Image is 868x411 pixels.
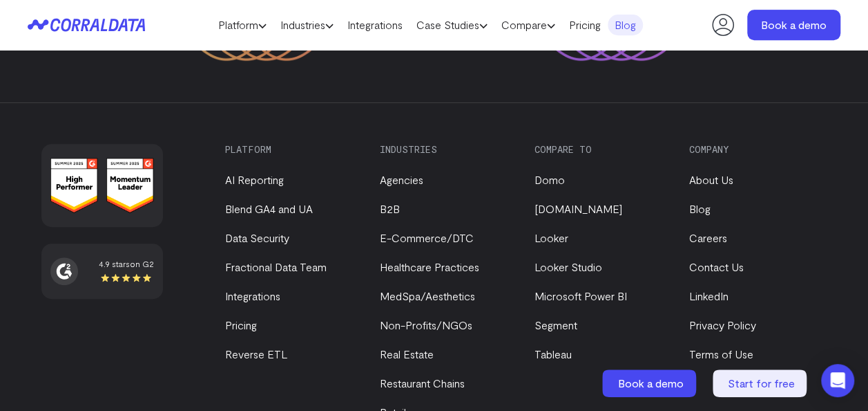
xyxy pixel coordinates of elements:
[380,289,475,302] a: MedSpa/Aesthetics
[99,257,154,270] div: 4.9 stars
[409,15,494,35] a: Case Studies
[380,173,423,186] a: Agencies
[688,260,743,273] a: Contact Us
[225,202,313,215] a: Blend GA4 and UA
[562,15,608,35] a: Pricing
[534,318,577,331] a: Segment
[225,260,327,273] a: Fractional Data Team
[50,257,154,285] a: 4.9 starson G2
[225,231,289,244] a: Data Security
[688,347,753,360] a: Terms of Use
[688,144,827,155] h3: Company
[225,289,280,302] a: Integrations
[728,376,795,390] span: Start for free
[211,15,273,35] a: Platform
[534,260,602,273] a: Looker Studio
[713,369,809,397] a: Start for free
[380,318,472,331] a: Non-Profits/NGOs
[747,10,840,40] a: Book a demo
[225,347,287,360] a: Reverse ETL
[688,318,755,331] a: Privacy Policy
[688,231,726,244] a: Careers
[225,144,363,155] h3: Platform
[225,318,257,331] a: Pricing
[618,376,684,390] span: Book a demo
[534,289,627,302] a: Microsoft Power BI
[534,347,572,360] a: Tableau
[688,289,728,302] a: LinkedIn
[534,202,622,215] a: [DOMAIN_NAME]
[273,15,340,35] a: Industries
[534,144,673,155] h3: Compare to
[380,260,479,273] a: Healthcare Practices
[380,347,434,360] a: Real Estate
[821,364,854,397] div: Open Intercom Messenger
[494,15,562,35] a: Compare
[688,173,733,186] a: About Us
[688,202,710,215] a: Blog
[130,259,154,268] span: on G2
[380,376,465,390] a: Restaurant Chains
[340,15,409,35] a: Integrations
[380,231,474,244] a: E-Commerce/DTC
[608,15,643,35] a: Blog
[534,173,565,186] a: Domo
[380,144,518,155] h3: Industries
[380,202,400,215] a: B2B
[602,369,699,397] a: Book a demo
[534,231,568,244] a: Looker
[225,173,284,186] a: AI Reporting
